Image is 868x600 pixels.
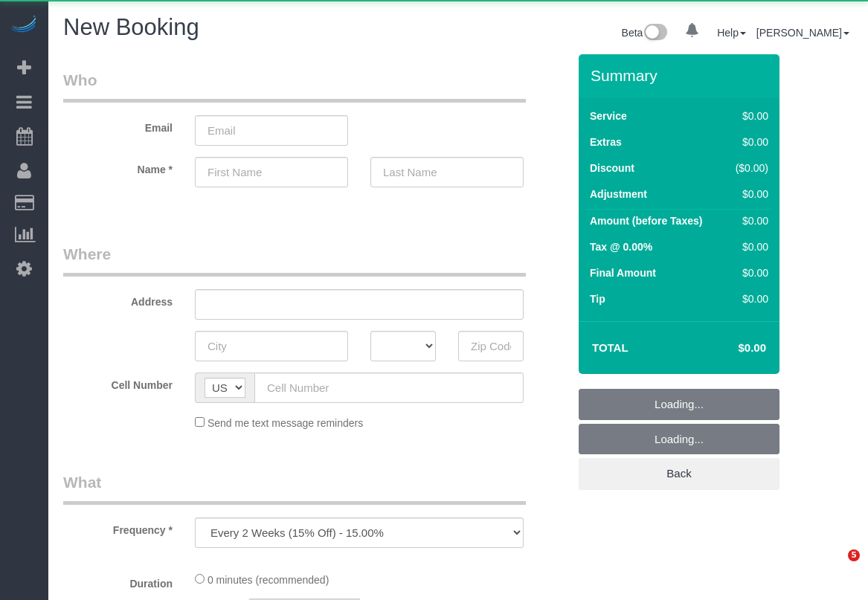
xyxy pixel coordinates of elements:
[590,135,622,149] label: Extras
[63,69,526,103] legend: Who
[729,135,768,149] div: $0.00
[52,571,184,591] label: Duration
[729,291,768,306] div: $0.00
[52,115,184,135] label: Email
[590,161,634,175] label: Discount
[729,109,768,123] div: $0.00
[590,109,627,123] label: Service
[817,549,853,585] iframe: Intercom live chat
[756,27,849,39] a: [PERSON_NAME]
[208,574,329,586] span: 0 minutes (recommended)
[694,342,766,355] h4: $0.00
[52,372,184,393] label: Cell Number
[729,161,768,175] div: ($0.00)
[590,265,656,280] label: Final Amount
[717,27,746,39] a: Help
[590,187,647,201] label: Adjustment
[590,291,605,306] label: Tip
[52,289,184,309] label: Address
[579,458,779,489] a: Back
[458,331,524,361] input: Zip Code
[591,67,772,84] h3: Summary
[643,24,667,43] img: New interface
[622,27,668,39] a: Beta
[63,14,199,40] span: New Booking
[590,239,652,254] label: Tax @ 0.00%
[370,157,524,187] input: Last Name
[254,372,524,403] input: Cell Number
[52,517,184,538] label: Frequency *
[208,417,363,429] span: Send me text message reminders
[195,157,348,187] input: First Name
[729,239,768,254] div: $0.00
[729,187,768,201] div: $0.00
[592,341,629,354] strong: Total
[729,213,768,228] div: $0.00
[63,243,526,277] legend: Where
[590,213,702,228] label: Amount (before Taxes)
[848,549,860,561] span: 5
[52,157,184,177] label: Name *
[729,265,768,280] div: $0.00
[9,15,39,36] img: Automaid Logo
[63,471,526,505] legend: What
[195,115,348,146] input: Email
[195,331,348,361] input: City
